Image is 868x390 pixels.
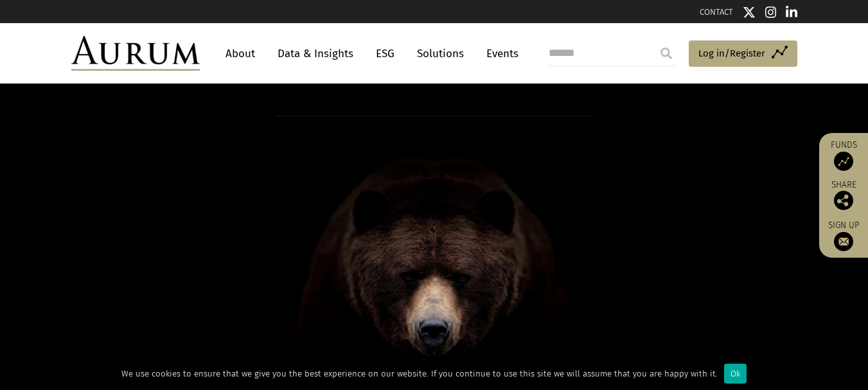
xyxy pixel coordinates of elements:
[480,42,518,66] a: Events
[826,220,862,251] a: Sign up
[653,40,679,66] input: Submit
[743,6,756,19] img: Twitter icon
[834,232,853,251] img: Sign up to our newsletter
[765,6,777,19] img: Instagram icon
[698,46,765,61] span: Log in/Register
[826,139,862,171] a: Funds
[826,181,862,210] div: Share
[219,42,261,66] a: About
[834,152,853,171] img: Access Funds
[834,191,853,210] img: Share this post
[724,364,747,384] div: Ok
[689,40,797,67] a: Log in/Register
[271,42,360,66] a: Data & Insights
[786,6,797,19] img: Linkedin icon
[71,36,200,71] img: Aurum
[369,42,401,66] a: ESG
[700,7,733,17] a: CONTACT
[411,42,470,66] a: Solutions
